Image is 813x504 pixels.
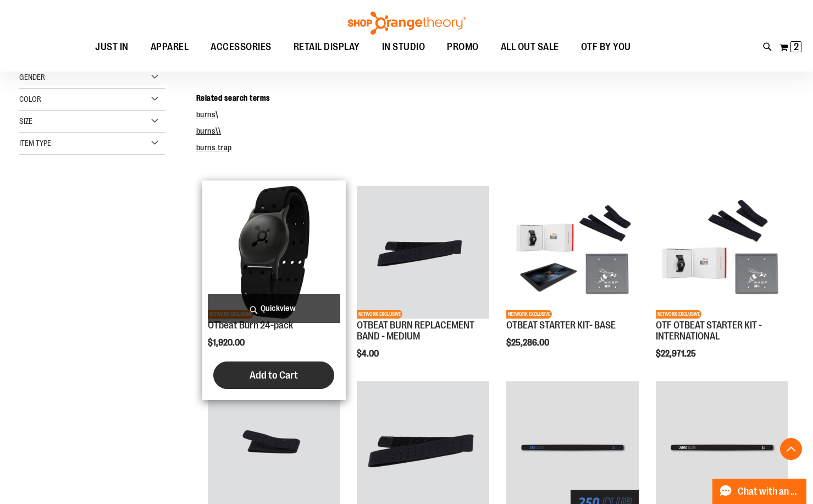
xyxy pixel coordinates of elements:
a: OTF OTBEAT STARTER KIT - INTERNATIONAL [656,320,762,342]
span: ALL OUT SALE [501,35,559,59]
button: Back To Top [780,438,802,460]
span: NETWORK EXCLUSIVE [506,310,552,319]
button: Chat with an Expert [712,479,807,504]
span: PROMO [447,35,479,59]
a: Product image for OTBEAT BURN REPLACEMENT BAND - MEDIUMNETWORK EXCLUSIVE [357,186,489,320]
img: Shop Orangetheory [346,12,467,35]
dt: Related search terms [196,92,794,103]
a: OTbeat Burn 24-packNETWORK EXCLUSIVE [208,186,340,320]
div: product [650,180,794,387]
span: Item Type [19,139,51,147]
span: $25,286.00 [506,338,551,348]
img: OTbeat Burn 24-pack [208,186,340,319]
span: RETAIL DISPLAY [294,35,360,59]
a: OTF OTBEAT STARTER KIT - INTERNATIONALNETWORK EXCLUSIVE [656,186,788,320]
span: Add to Cart [250,369,298,381]
span: Size [19,117,32,125]
a: OTBEAT STARTER KIT- BASENETWORK EXCLUSIVE [506,186,639,320]
span: ACCESSORIES [211,35,272,59]
a: Quickview [208,294,340,323]
span: $4.00 [357,349,380,359]
span: $1,920.00 [208,338,246,348]
a: burns\\ [196,127,222,135]
span: IN STUDIO [382,35,425,59]
a: OTBEAT STARTER KIT- BASE [506,320,616,331]
span: NETWORK EXCLUSIVE [656,310,701,319]
img: OTBEAT STARTER KIT- BASE [506,186,639,319]
a: burns\ [196,110,219,119]
span: JUST IN [95,35,129,59]
a: OTbeat Burn 24-pack [208,320,293,331]
img: Product image for OTBEAT BURN REPLACEMENT BAND - MEDIUM [357,186,489,319]
a: burns trap [196,143,232,152]
div: product [202,180,346,400]
span: Color [19,95,41,103]
span: $22,971.25 [656,349,698,359]
span: Gender [19,73,45,81]
span: Chat with an Expert [738,486,800,497]
a: OTBEAT BURN REPLACEMENT BAND - MEDIUM [357,320,474,342]
span: APPAREL [151,35,189,59]
span: OTF BY YOU [581,35,631,59]
img: OTF OTBEAT STARTER KIT - INTERNATIONAL [656,186,788,319]
div: product [501,180,644,376]
div: product [351,180,495,387]
button: Add to Cart [213,361,334,389]
span: NETWORK EXCLUSIVE [357,310,402,319]
span: 2 [794,41,799,52]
